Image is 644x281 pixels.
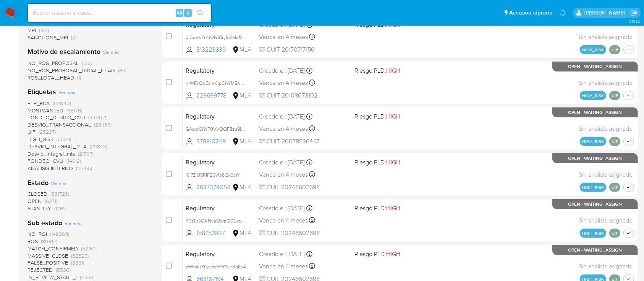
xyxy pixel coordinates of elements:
[560,10,566,16] a: Notificaciones
[193,8,208,18] button: search-icon
[187,9,189,16] span: s
[629,18,640,24] span: 3.161.2
[28,8,211,18] input: Buscar usuario o caso...
[584,9,628,16] p: ezequiel.castrillon@mercadolibre.com
[176,9,183,16] span: Alt
[509,9,552,17] span: Accesos rápidos
[630,9,638,17] a: Salir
